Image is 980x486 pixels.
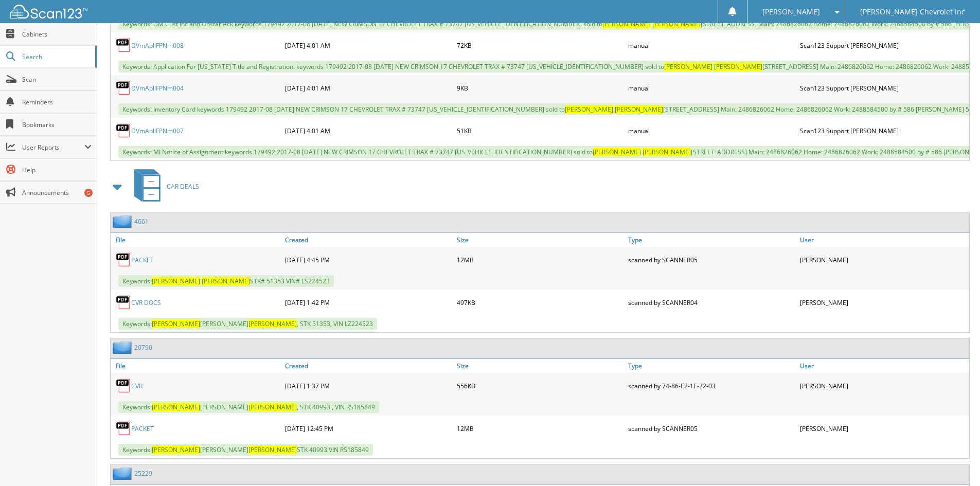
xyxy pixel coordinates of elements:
a: CVR DOCS [131,298,161,307]
div: manual [626,78,797,98]
span: [PERSON_NAME] [248,403,297,411]
span: Scan [22,75,92,84]
iframe: Chat Widget [929,437,980,486]
div: [PERSON_NAME] [797,249,969,270]
div: [PERSON_NAME] [797,418,969,439]
a: File [111,233,282,247]
a: PACKET [131,424,154,433]
div: 12MB [454,249,626,270]
span: [PERSON_NAME] [565,105,613,114]
span: [PERSON_NAME] Chevrolet Inc [860,9,965,15]
img: PDF.png [116,421,131,436]
div: [DATE] 1:42 PM [282,292,454,313]
a: Created [282,359,454,373]
div: scanned by SCANNER05 [626,418,797,439]
div: 51KB [454,120,626,141]
img: folder2.png [113,215,134,228]
div: 9KB [454,78,626,98]
span: User Reports [22,143,84,152]
a: User [797,233,969,247]
a: Created [282,233,454,247]
div: 5 [84,189,93,197]
span: Bookmarks [22,120,92,129]
div: manual [626,120,797,141]
div: scanned by SCANNER05 [626,249,797,270]
img: PDF.png [116,252,131,267]
span: Search [22,52,90,61]
a: 20790 [134,343,152,352]
a: Type [626,359,797,373]
div: manual [626,35,797,56]
span: Keywords: [PERSON_NAME] , STK 40993 , VIN RS185849 [118,401,379,413]
div: [PERSON_NAME] [797,292,969,313]
span: Keywords: STK# 51353 VIN# LS224523 [118,275,334,287]
span: Reminders [22,98,92,106]
span: [PERSON_NAME] [615,105,663,114]
span: [PERSON_NAME] [152,277,200,285]
a: File [111,359,282,373]
div: [DATE] 4:01 AM [282,78,454,98]
a: Size [454,233,626,247]
img: folder2.png [113,341,134,354]
img: PDF.png [116,123,131,138]
img: PDF.png [116,38,131,53]
img: folder2.png [113,467,134,480]
span: [PERSON_NAME] [762,9,820,15]
span: [PERSON_NAME] [602,20,651,28]
div: scanned by 74-86-E2-1E-22-03 [626,375,797,396]
div: 497KB [454,292,626,313]
span: [PERSON_NAME] [248,445,297,454]
a: Type [626,233,797,247]
span: Keywords: [PERSON_NAME] , STK 51353, VIN LZ224523 [118,318,377,330]
img: PDF.png [116,295,131,310]
a: PACKET [131,256,154,264]
span: [PERSON_NAME] [714,62,762,71]
div: 12MB [454,418,626,439]
div: scanned by SCANNER04 [626,292,797,313]
a: Size [454,359,626,373]
span: [PERSON_NAME] [248,319,297,328]
a: CAR DEALS [128,166,199,207]
img: scan123-logo-white.svg [10,5,87,19]
div: Scan123 Support [PERSON_NAME] [797,35,969,56]
div: Scan123 Support [PERSON_NAME] [797,78,969,98]
span: Keywords: [PERSON_NAME] STK 40993 VIN RS185849 [118,444,373,456]
a: DVmApllFPNm004 [131,84,184,93]
span: [PERSON_NAME] [152,403,200,411]
a: DVmApllFPNm007 [131,127,184,135]
a: 25229 [134,469,152,478]
img: PDF.png [116,80,131,96]
span: [PERSON_NAME] [202,277,250,285]
span: Cabinets [22,30,92,39]
div: Scan123 Support [PERSON_NAME] [797,120,969,141]
div: [DATE] 4:01 AM [282,120,454,141]
div: 556KB [454,375,626,396]
img: PDF.png [116,378,131,393]
div: [DATE] 1:37 PM [282,375,454,396]
div: [DATE] 12:45 PM [282,418,454,439]
span: [PERSON_NAME] [152,319,200,328]
div: [DATE] 4:45 PM [282,249,454,270]
div: [PERSON_NAME] [797,375,969,396]
a: DVmApllFPNm008 [131,41,184,50]
span: Announcements [22,188,92,197]
span: Help [22,166,92,174]
a: CVR [131,382,142,390]
span: [PERSON_NAME] [643,148,691,156]
span: [PERSON_NAME] [152,445,200,454]
a: 4661 [134,217,149,226]
div: 72KB [454,35,626,56]
a: User [797,359,969,373]
div: [DATE] 4:01 AM [282,35,454,56]
span: [PERSON_NAME] [652,20,701,28]
span: [PERSON_NAME] [593,148,641,156]
span: [PERSON_NAME] [664,62,712,71]
span: CAR DEALS [167,182,199,191]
